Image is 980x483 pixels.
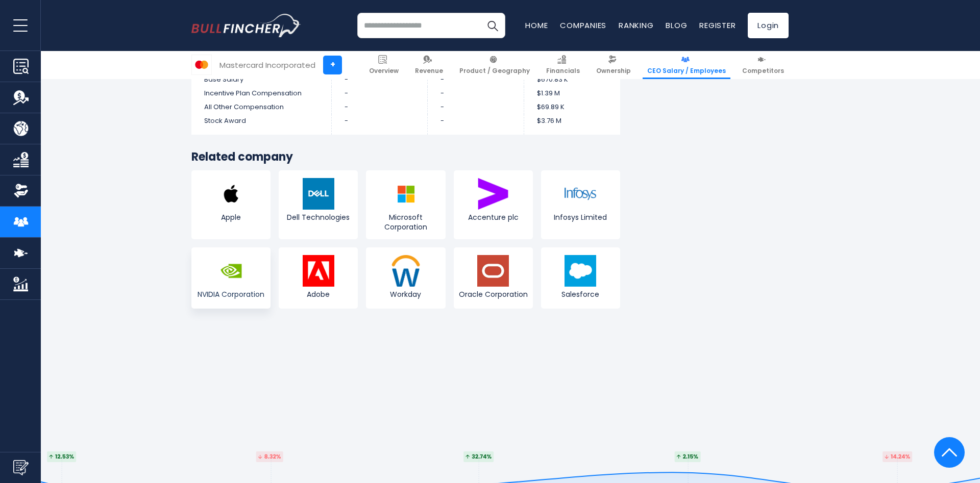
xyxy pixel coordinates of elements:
img: MA logo [192,55,211,74]
a: Companies [560,20,606,31]
a: Salesforce [541,247,620,309]
span: Revenue [415,67,443,75]
a: Infosys Limited [541,170,620,239]
img: INFY logo [565,178,596,210]
td: - [331,114,428,135]
a: Apple [191,170,271,239]
img: DELL logo [303,178,334,210]
td: All Other Compensation [191,100,331,114]
span: CEO Salary / Employees [647,67,726,75]
a: Go to homepage [191,14,301,37]
a: CEO Salary / Employees [643,51,730,79]
img: ADBE logo [303,255,334,287]
td: $1.39 M [524,87,620,100]
span: NVIDIA Corporation [194,290,268,299]
a: + [323,56,342,74]
a: Blog [666,20,687,31]
img: AAPL logo [215,178,247,210]
td: - [331,87,428,100]
span: Ownership [596,67,631,75]
a: Adobe [279,247,358,309]
a: Dell Technologies [279,170,358,239]
span: Salesforce [544,290,618,299]
a: Oracle Corporation [454,247,533,309]
img: CRM logo [565,255,596,287]
span: Financials [546,67,580,75]
img: bullfincher logo [191,14,301,37]
button: Search [480,13,505,38]
span: Infosys Limited [544,213,618,222]
span: Adobe [281,290,355,299]
span: Workday [369,290,443,299]
img: ORCL logo [477,255,509,287]
img: NVDA logo [215,255,247,287]
a: Login [748,13,789,38]
a: Overview [364,51,403,79]
td: Incentive Plan Compensation [191,87,331,100]
a: Register [699,20,736,31]
a: Product / Geography [455,51,534,79]
a: NVIDIA Corporation [191,247,271,309]
span: Accenture plc [456,213,530,222]
span: Microsoft Corporation [369,213,443,231]
td: - [428,87,524,100]
span: Overview [369,67,399,75]
span: Product / Geography [459,67,530,75]
span: Apple [194,213,268,222]
span: Oracle Corporation [456,290,530,299]
img: Ownership [13,183,29,198]
a: Financials [542,51,584,79]
img: ACN logo [477,178,509,210]
img: MSFT logo [390,178,422,210]
td: - [331,100,428,114]
td: - [428,100,524,114]
td: $69.89 K [524,100,620,114]
a: Competitors [738,51,789,79]
h3: Related company [191,150,620,165]
span: Competitors [742,67,784,75]
td: Stock Award [191,114,331,135]
a: Ranking [619,20,653,31]
div: Mastercard Incorporated [219,59,315,71]
a: Home [525,20,548,31]
td: - [428,114,524,135]
img: WDAY logo [390,255,422,287]
a: Microsoft Corporation [366,170,445,239]
a: Revenue [410,51,448,79]
a: Ownership [592,51,635,79]
span: Dell Technologies [281,213,355,222]
a: Accenture plc [454,170,533,239]
a: Workday [366,247,445,309]
td: $3.76 M [524,114,620,135]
